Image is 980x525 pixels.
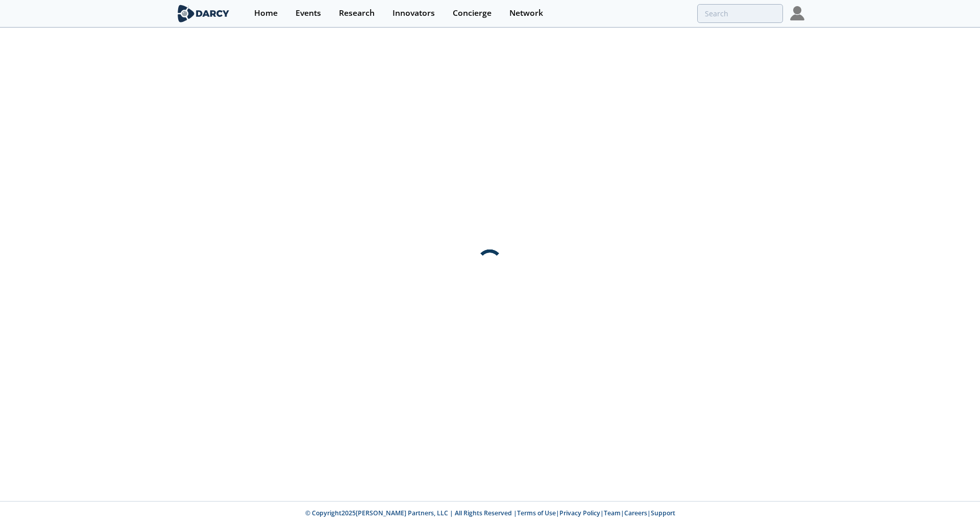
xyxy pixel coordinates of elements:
div: Network [509,9,543,17]
img: logo-wide.svg [176,5,231,22]
div: Research [339,9,375,17]
a: Privacy Policy [559,509,600,517]
div: Innovators [393,9,435,17]
div: Home [254,9,278,17]
p: © Copyright 2025 [PERSON_NAME] Partners, LLC | All Rights Reserved | | | | | [112,509,868,518]
div: Concierge [453,9,492,17]
a: Careers [624,509,647,517]
a: Team [604,509,621,517]
div: Events [296,9,321,17]
a: Terms of Use [517,509,556,517]
a: Support [651,509,675,517]
input: Advanced Search [697,4,783,23]
img: Profile [790,6,804,20]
